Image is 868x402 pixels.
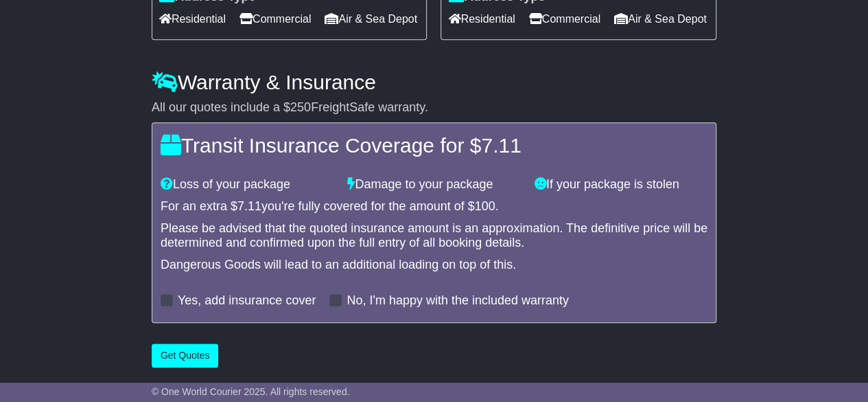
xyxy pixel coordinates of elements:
[178,293,316,309] label: Yes, add insurance cover
[152,71,716,93] h4: Warranty & Insurance
[528,177,714,192] div: If your package is stolen
[475,199,495,213] span: 100
[340,177,527,192] div: Damage to your package
[154,177,340,192] div: Loss of your package
[290,100,311,114] span: 250
[161,258,707,273] div: Dangerous Goods will lead to an additional loading on top of this.
[239,8,311,30] span: Commercial
[481,134,521,157] span: 7.11
[152,386,350,397] span: © One World Courier 2025. All rights reserved.
[152,344,219,368] button: Get Quotes
[325,8,417,30] span: Air & Sea Depot
[448,8,515,30] span: Residential
[152,100,716,115] div: All our quotes include a $ FreightSafe warranty.
[237,199,261,213] span: 7.11
[347,293,569,309] label: No, I'm happy with the included warranty
[529,8,600,30] span: Commercial
[161,199,707,214] div: For an extra $ you're fully covered for the amount of $ .
[161,134,707,157] h4: Transit Insurance Coverage for $
[161,221,707,251] div: Please be advised that the quoted insurance amount is an approximation. The definitive price will...
[614,8,707,30] span: Air & Sea Depot
[159,8,226,30] span: Residential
